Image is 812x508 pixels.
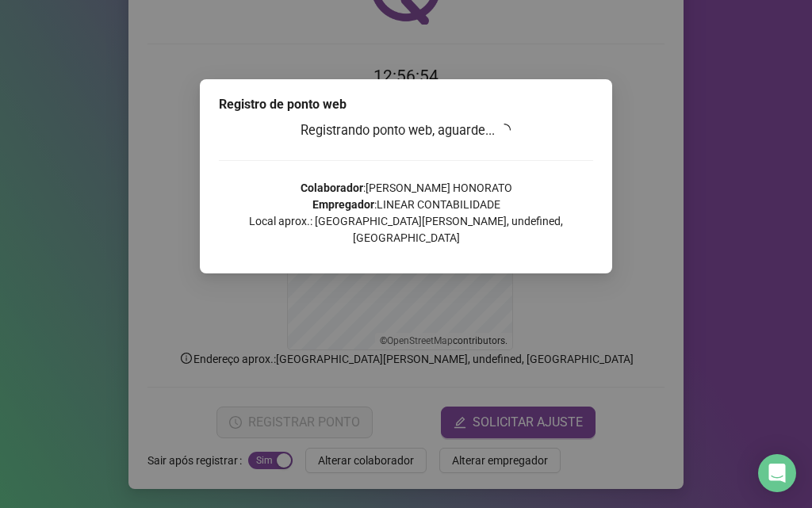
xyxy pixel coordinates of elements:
[219,180,593,246] p: : [PERSON_NAME] HONORATO : LINEAR CONTABILIDADE Local aprox.: [GEOGRAPHIC_DATA][PERSON_NAME], und...
[301,181,363,194] strong: Colaborador
[496,120,514,139] span: loading
[758,454,796,492] div: Open Intercom Messenger
[219,95,593,114] div: Registro de ponto web
[312,198,374,211] strong: Empregador
[219,120,593,141] h3: Registrando ponto web, aguarde...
